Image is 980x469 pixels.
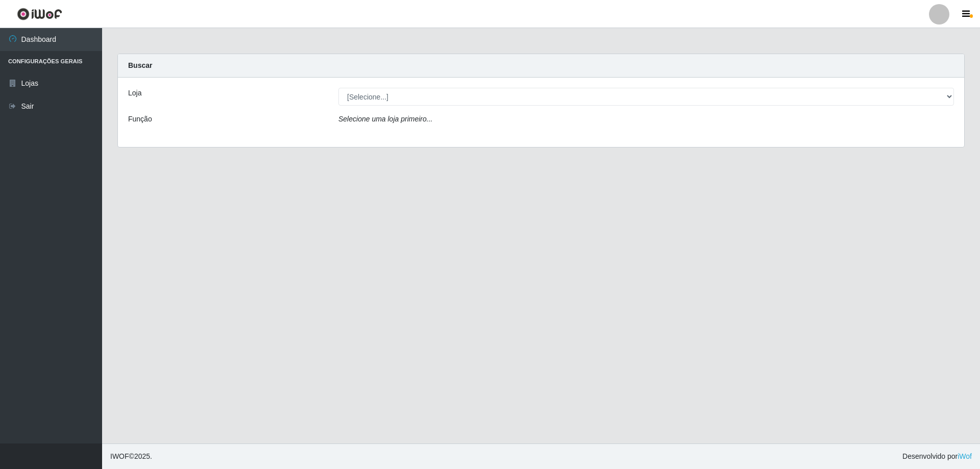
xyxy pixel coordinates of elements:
label: Função [128,114,152,125]
span: Desenvolvido por [902,451,972,462]
a: iWof [958,452,972,460]
span: IWOF [110,452,129,460]
label: Loja [128,88,141,98]
i: Selecione uma loja primeiro... [338,115,432,123]
strong: Buscar [128,61,152,69]
img: CoreUI Logo [17,8,62,20]
span: © 2025 . [110,451,152,462]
